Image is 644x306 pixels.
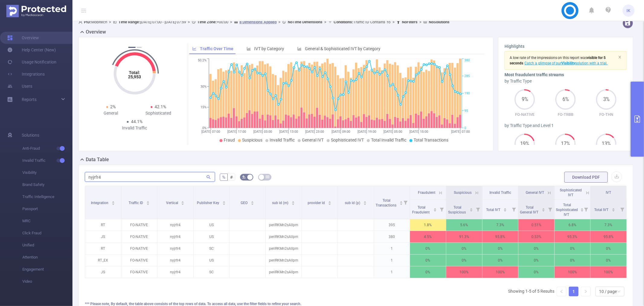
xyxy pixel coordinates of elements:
[469,209,473,211] i: icon: caret-down
[599,287,617,296] div: 10 / page
[560,290,563,293] i: icon: left
[121,243,157,254] p: FO-NATIVE
[22,179,72,191] span: Brand Safety
[194,219,229,231] p: US
[518,219,554,231] p: 0.51%
[429,20,450,24] b: No Solutions
[254,46,284,51] span: IVT by Category
[401,186,410,219] i: Filter menu
[247,47,251,51] i: icon: bar-chart
[627,5,631,17] span: IK
[224,138,235,142] span: Fraud
[618,200,626,219] i: Filter menu
[612,209,615,211] i: icon: caret-down
[580,207,584,209] i: icon: caret-up
[482,243,518,254] p: 0%
[200,46,233,51] span: Traffic Over Time
[542,209,545,211] i: icon: caret-down
[331,138,364,142] span: Sophisticated IVT
[135,110,182,116] div: Sophisticated
[357,130,376,134] tspan: [DATE] 19:00
[489,190,511,195] span: Invalid Traffic
[555,231,591,243] p: 95.3%
[308,201,326,205] span: provider id
[201,130,220,134] tspan: [DATE] 07:00
[7,68,45,80] a: Integrations
[560,188,582,197] span: Sophisticated IVT
[555,243,591,254] p: 0%
[266,219,302,231] p: periRKMn2sAllpm
[433,207,437,209] i: icon: caret-up
[306,130,324,134] tspan: [DATE] 23:00
[266,255,302,266] p: periRKMn2sAllpm
[22,142,72,155] span: Anti-Fraud
[555,142,576,146] span: 17%
[251,200,254,204] div: Sort
[22,263,72,275] span: Engagement
[564,172,608,183] button: Download PDF
[402,20,418,24] b: No Filters
[518,243,554,254] p: 0%
[617,290,621,294] i: icon: down
[503,209,507,211] i: icon: caret-down
[410,231,446,243] p: 4.5%
[409,130,428,134] tspan: [DATE] 15:00
[391,20,396,24] span: >
[137,47,142,48] button: 2
[146,203,149,204] i: icon: caret-down
[112,203,115,204] i: icon: caret-down
[22,97,37,102] span: Reports
[555,255,591,266] p: 0%
[464,126,466,130] tspan: 0
[155,104,166,109] span: 42.1%
[582,200,590,219] i: Filter menu
[111,125,159,131] div: Invalid Traffic
[22,275,72,288] span: Video
[334,20,391,24] span: Traffic ID Contains 'fo'
[7,44,56,56] a: Help Center (New)
[464,59,470,63] tspan: 380
[181,200,184,204] div: Sort
[194,266,229,278] p: SC
[591,266,626,278] p: 100%
[514,142,535,146] span: 19%
[464,74,470,78] tspan: 285
[157,219,193,231] p: nyjrfr4
[514,97,535,102] span: 9%
[22,129,39,141] span: Solutions
[7,56,56,68] a: Usage Notification
[146,200,150,204] div: Sort
[22,215,72,227] span: MRC
[7,32,39,44] a: Overview
[107,20,113,24] span: >
[288,20,322,24] b: No Time Dimensions
[580,209,584,211] i: icon: caret-down
[518,231,554,243] p: 0.53%
[482,231,518,243] p: 95.8%
[157,243,193,254] p: nyjrfr4
[129,70,140,75] tspan: Total:
[594,208,610,212] span: Total IVT
[448,205,467,214] span: Total Suspicious
[157,255,193,266] p: nyjrfr4
[503,207,507,211] div: Sort
[181,203,184,204] i: icon: caret-down
[374,266,410,278] p: 1
[241,201,248,205] span: GEO
[266,175,269,179] i: icon: table
[292,203,295,204] i: icon: caret-down
[91,201,109,205] span: Integration
[557,287,566,296] li: Previous Page
[464,92,470,96] tspan: 190
[85,255,121,266] p: RT_EX
[194,231,229,243] p: US
[418,190,436,195] span: Fraudulent
[222,200,226,204] div: Sort
[277,20,282,24] span: >
[111,104,116,109] span: 2%
[131,119,143,124] span: 44.1%
[505,122,627,129] div: by Traffic Type and Level 1
[446,266,482,278] p: 100%
[239,20,277,24] u: 8 Dimensions Applied
[376,198,397,207] span: Total Transactions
